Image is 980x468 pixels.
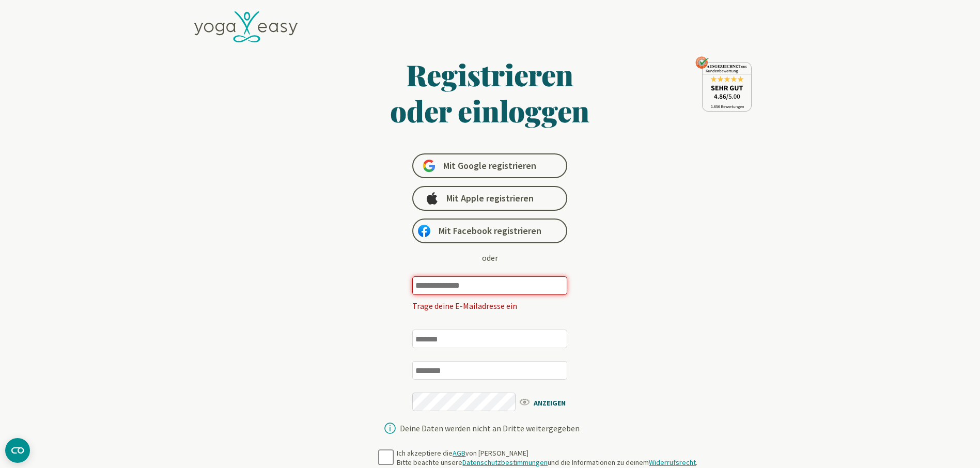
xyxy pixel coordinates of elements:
button: CMP-Widget öffnen [5,438,30,463]
div: oder [482,252,498,264]
a: Datenschutzbestimmungen [462,458,548,467]
div: Ich akzeptiere die von [PERSON_NAME] Bitte beachte unsere und die Informationen zu deinem . [397,449,697,467]
span: ANZEIGEN [518,396,578,409]
a: Widerrufsrecht [649,458,696,467]
p: Trage deine E-Mailadresse ein [412,300,567,311]
a: Mit Google registrieren [412,153,567,178]
span: Mit Google registrieren [443,160,536,172]
span: Mit Apple registrieren [446,192,534,205]
a: AGB [453,448,465,458]
img: ausgezeichnet_seal.png [695,56,752,112]
a: Mit Apple registrieren [412,186,567,211]
span: Mit Facebook registrieren [439,225,541,237]
a: Mit Facebook registrieren [412,219,567,243]
h1: Registrieren oder einloggen [290,56,690,129]
div: Deine Daten werden nicht an Dritte weitergegeben [400,424,580,432]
